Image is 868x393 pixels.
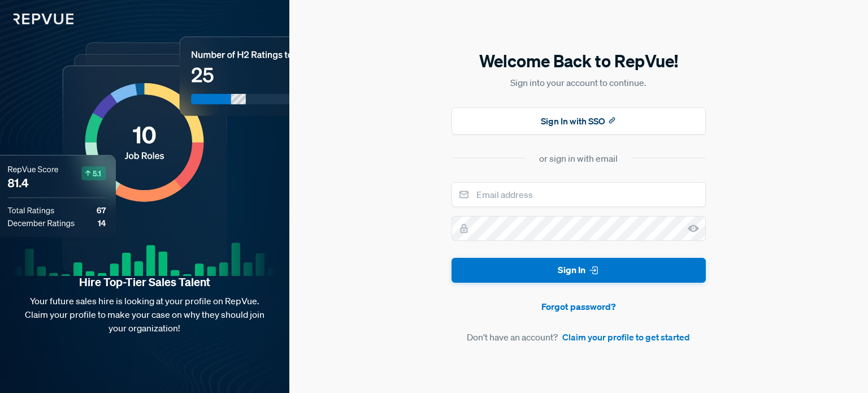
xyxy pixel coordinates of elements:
[452,76,706,89] p: Sign into your account to continue.
[18,294,271,335] p: Your future sales hire is looking at your profile on RepVue. Claim your profile to make your case...
[452,49,706,73] h5: Welcome Back to RepVue!
[452,107,706,135] button: Sign In with SSO
[452,300,706,313] a: Forgot password?
[562,330,690,344] a: Claim your profile to get started
[452,330,706,344] article: Don't have an account?
[18,275,271,290] strong: Hire Top-Tier Sales Talent
[452,258,706,283] button: Sign In
[452,182,706,207] input: Email address
[539,152,618,165] div: or sign in with email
